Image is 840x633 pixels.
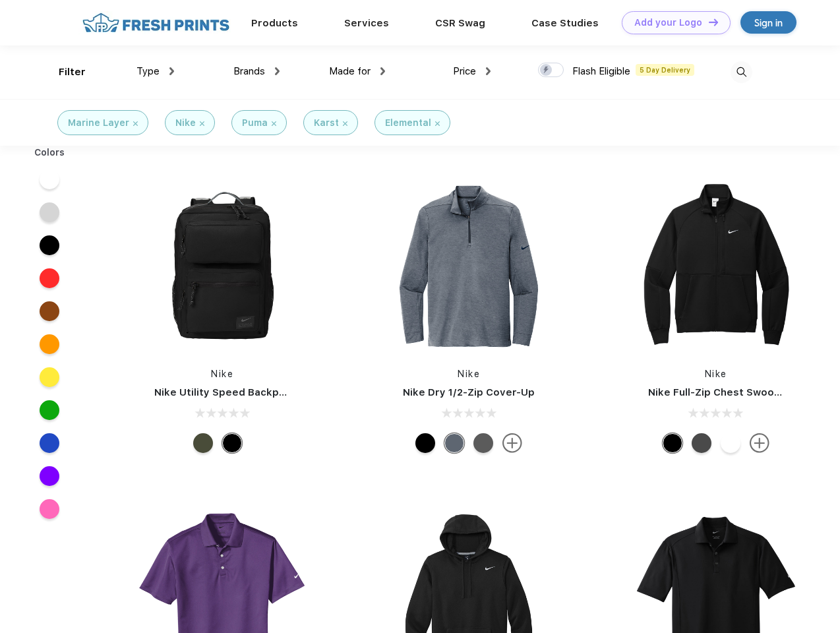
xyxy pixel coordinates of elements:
[133,121,138,126] img: filter_cancel.svg
[154,386,297,398] a: Nike Utility Speed Backpack
[435,17,485,29] a: CSR Swag
[343,121,347,126] img: filter_cancel.svg
[193,433,213,453] div: Cargo Khaki
[59,65,86,80] div: Filter
[458,369,480,379] a: Nike
[136,65,160,77] span: Type
[750,433,769,453] img: more.svg
[636,64,694,76] span: 5 Day Delivery
[78,11,233,34] img: fo%20logo%202.webp
[692,433,711,453] div: Anthracite
[403,386,535,398] a: Nike Dry 1/2-Zip Cover-Up
[272,121,276,126] img: filter_cancel.svg
[251,17,298,29] a: Products
[68,116,129,130] div: Marine Layer
[222,433,242,453] div: Black
[385,116,431,130] div: Elemental
[24,146,75,160] div: Colors
[135,179,310,354] img: func=resize&h=266
[473,433,493,453] div: Black Heather
[502,433,522,453] img: more.svg
[233,65,265,77] span: Brands
[709,18,718,26] img: DT
[453,65,476,77] span: Price
[740,11,796,34] a: Sign in
[663,433,682,453] div: Black
[634,17,702,28] div: Add your Logo
[381,179,556,354] img: func=resize&h=266
[242,116,268,130] div: Puma
[380,67,385,75] img: dropdown.png
[435,121,440,126] img: filter_cancel.svg
[731,61,752,83] img: desktop_search.svg
[721,433,740,453] div: White
[275,67,280,75] img: dropdown.png
[754,15,783,30] div: Sign in
[415,433,435,453] div: Black
[486,67,491,75] img: dropdown.png
[572,65,630,77] span: Flash Eligible
[211,369,233,379] a: Nike
[628,179,804,354] img: func=resize&h=266
[200,121,204,126] img: filter_cancel.svg
[444,433,464,453] div: Navy Heather
[169,67,174,75] img: dropdown.png
[314,116,339,130] div: Karst
[344,17,389,29] a: Services
[175,116,196,130] div: Nike
[705,369,727,379] a: Nike
[329,65,371,77] span: Made for
[648,386,824,398] a: Nike Full-Zip Chest Swoosh Jacket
